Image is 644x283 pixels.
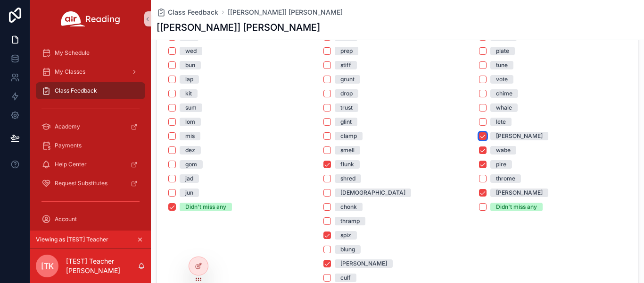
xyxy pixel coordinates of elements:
[36,156,145,173] a: Help Center
[157,8,218,17] a: Class Feedback
[185,75,193,84] div: lap
[36,118,145,135] a: Academy
[496,160,506,169] div: pire
[496,189,543,197] div: [PERSON_NAME]
[185,61,195,69] div: bun
[496,103,512,112] div: whale
[496,146,511,154] div: wabe
[185,118,195,126] div: lom
[36,44,145,61] a: My Schedule
[340,174,355,183] div: shred
[55,49,90,57] span: My Schedule
[36,137,145,154] a: Payments
[496,118,506,126] div: lete
[496,174,515,183] div: throme
[185,132,195,140] div: mis
[340,103,353,112] div: trust
[36,175,145,192] a: Request Substitutes
[496,61,508,69] div: tune
[496,132,543,140] div: [PERSON_NAME]
[36,236,108,243] span: Viewing as [TEST] Teacher
[340,231,351,240] div: spiz
[340,146,355,154] div: smell
[55,215,77,223] span: Account
[61,11,120,26] img: App logo
[340,160,354,169] div: flunk
[185,174,193,183] div: jad
[340,189,405,197] div: [DEMOGRAPHIC_DATA]
[55,161,87,168] span: Help Center
[185,160,197,169] div: gom
[340,89,353,98] div: drop
[36,82,145,99] a: Class Feedback
[55,180,107,187] span: Request Substitutes
[340,274,351,282] div: culf
[340,75,355,84] div: grunt
[66,257,138,275] p: [TEST] Teacher [PERSON_NAME]
[30,38,151,231] div: scrollable content
[340,61,351,69] div: stiff
[496,89,512,98] div: chime
[55,123,80,130] span: Academy
[185,203,226,211] div: Didn't miss any
[36,63,145,80] a: My Classes
[340,118,352,126] div: glint
[157,21,320,34] h1: [[PERSON_NAME]] [PERSON_NAME]
[55,142,82,149] span: Payments
[228,8,343,17] a: [[PERSON_NAME]] [PERSON_NAME]
[496,47,509,55] div: plate
[185,47,197,55] div: wed
[340,132,357,140] div: clamp
[55,87,97,94] span: Class Feedback
[168,8,218,17] span: Class Feedback
[496,203,537,211] div: Didn't miss any
[496,75,508,84] div: vote
[185,189,193,197] div: jun
[185,89,192,98] div: kit
[340,217,360,225] div: thramp
[185,103,197,112] div: sum
[340,203,357,211] div: chonk
[340,47,353,55] div: prep
[340,259,387,268] div: [PERSON_NAME]
[36,211,145,228] a: Account
[55,68,85,76] span: My Classes
[340,245,355,254] div: blung
[41,260,54,272] span: [TK
[185,146,195,154] div: dez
